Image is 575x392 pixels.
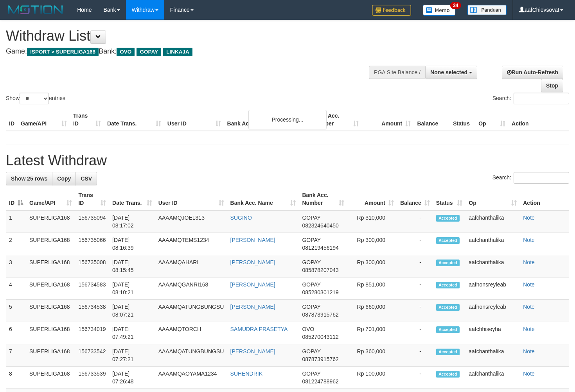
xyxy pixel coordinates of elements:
[436,260,460,266] span: Accepted
[430,69,467,75] span: None selected
[75,367,109,389] td: 156733539
[436,326,460,333] span: Accepted
[302,259,320,265] span: GOPAY
[425,66,477,79] button: None selected
[155,367,227,389] td: AAAAMQAOYAMA1234
[6,367,26,389] td: 8
[230,304,275,310] a: [PERSON_NAME]
[155,255,227,277] td: AAAAMQAHARI
[227,188,299,210] th: Bank Acc. Name: activate to sort column ascending
[109,367,155,389] td: [DATE] 07:26:48
[450,2,461,9] span: 34
[6,48,376,55] h4: Game: Bank:
[6,277,26,300] td: 4
[302,304,320,310] span: GOPAY
[6,109,18,131] th: ID
[26,300,75,322] td: SUPERLIGA168
[310,109,362,131] th: Bank Acc. Number
[6,172,52,185] a: Show 25 rows
[230,348,275,354] a: [PERSON_NAME]
[302,371,320,377] span: GOPAY
[302,356,338,362] span: Copy 087873915762 to clipboard
[75,277,109,300] td: 156734583
[302,237,320,243] span: GOPAY
[397,367,433,389] td: -
[117,48,135,56] span: OVO
[397,210,433,233] td: -
[436,371,460,378] span: Accepted
[230,215,252,221] a: SUGINO
[164,109,224,131] th: User ID
[230,281,275,288] a: [PERSON_NAME]
[11,175,47,182] span: Show 25 rows
[18,109,70,131] th: Game/API
[155,188,227,210] th: User ID: activate to sort column ascending
[57,175,71,182] span: Copy
[302,281,320,288] span: GOPAY
[26,233,75,255] td: SUPERLIGA168
[436,282,460,288] span: Accepted
[523,281,535,288] a: Note
[75,322,109,344] td: 156734019
[75,188,109,210] th: Trans ID: activate to sort column ascending
[467,5,507,15] img: panduan.png
[26,344,75,367] td: SUPERLIGA168
[347,344,397,367] td: Rp 360,000
[450,109,475,131] th: Status
[27,48,99,56] span: ISPORT > SUPERLIGA168
[541,79,563,92] a: Stop
[523,215,535,221] a: Note
[436,304,460,311] span: Accepted
[509,109,569,131] th: Action
[397,322,433,344] td: -
[492,93,569,104] label: Search:
[248,110,327,129] div: Processing...
[230,237,275,243] a: [PERSON_NAME]
[523,259,535,265] a: Note
[397,277,433,300] td: -
[465,344,520,367] td: aafchanthalika
[436,237,460,244] span: Accepted
[52,172,76,185] a: Copy
[75,172,97,185] a: CSV
[465,188,520,210] th: Op: activate to sort column ascending
[302,215,320,221] span: GOPAY
[109,188,155,210] th: Date Trans.: activate to sort column ascending
[465,300,520,322] td: aafnonsreyleab
[6,93,65,104] label: Show entries
[502,66,563,79] a: Run Auto-Refresh
[230,259,275,265] a: [PERSON_NAME]
[347,300,397,322] td: Rp 660,000
[397,300,433,322] td: -
[414,109,450,131] th: Balance
[6,255,26,277] td: 3
[523,326,535,332] a: Note
[492,172,569,184] label: Search:
[109,322,155,344] td: [DATE] 07:49:21
[75,233,109,255] td: 156735066
[302,222,338,229] span: Copy 082324640450 to clipboard
[26,277,75,300] td: SUPERLIGA168
[523,237,535,243] a: Note
[347,277,397,300] td: Rp 851,000
[109,210,155,233] td: [DATE] 08:17:02
[155,210,227,233] td: AAAAMQJOEL313
[230,326,288,332] a: SAMUDRA PRASETYA
[109,277,155,300] td: [DATE] 08:10:21
[397,344,433,367] td: -
[302,378,338,385] span: Copy 081224788962 to clipboard
[465,255,520,277] td: aafchanthalika
[436,215,460,222] span: Accepted
[26,210,75,233] td: SUPERLIGA168
[6,322,26,344] td: 6
[224,109,310,131] th: Bank Acc. Name
[397,233,433,255] td: -
[372,5,411,16] img: Feedback.jpg
[302,245,338,251] span: Copy 081219456194 to clipboard
[163,48,192,56] span: LINKAJA
[155,300,227,322] td: AAAAMQATUNGBUNGSU
[6,233,26,255] td: 2
[520,188,569,210] th: Action
[6,188,26,210] th: ID: activate to sort column descending
[230,371,262,377] a: SUHENDRIK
